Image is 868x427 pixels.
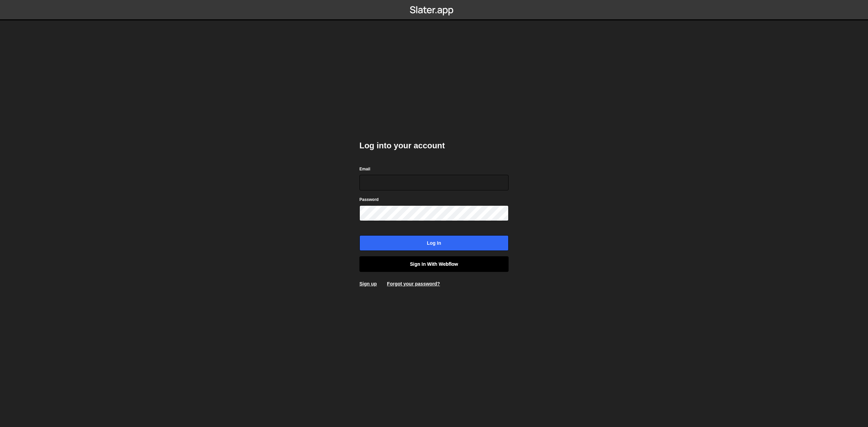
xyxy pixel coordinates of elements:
a: Sign up [359,281,377,286]
label: Email [359,166,370,172]
a: Sign in with Webflow [359,256,509,272]
a: Forgot your password? [387,281,440,286]
label: Password [359,196,379,203]
input: Log in [359,235,509,251]
h2: Log into your account [359,140,509,151]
